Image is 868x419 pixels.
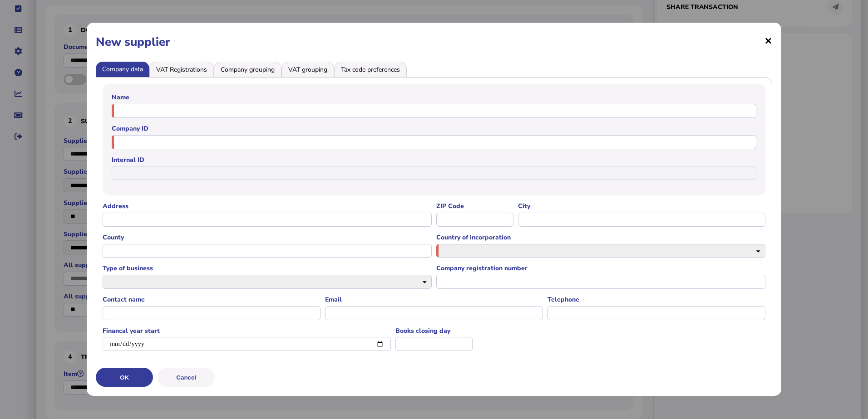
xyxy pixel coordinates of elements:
[764,32,772,49] span: ×
[103,264,432,273] label: Type of business
[149,62,214,77] li: VAT Registrations
[334,62,407,77] li: Tax code preferences
[158,368,215,387] button: Cancel
[112,124,756,133] label: Company ID
[325,295,543,304] label: Email
[103,326,391,335] label: Financal year start
[96,62,149,77] li: Company data
[103,295,321,304] label: Contact name
[281,62,334,77] li: VAT grouping
[112,156,756,164] label: Internal ID
[436,264,765,273] label: Company registration number
[103,233,432,242] label: County
[96,368,153,387] button: OK
[214,62,281,77] li: Company grouping
[436,233,765,242] label: Country of incorporation
[395,326,473,335] label: Books closing day
[103,202,432,210] label: Address
[518,202,765,210] label: City
[112,93,756,102] label: Name
[547,295,765,304] label: Telephone
[436,202,513,210] label: ZIP Code
[96,34,772,50] h1: New supplier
